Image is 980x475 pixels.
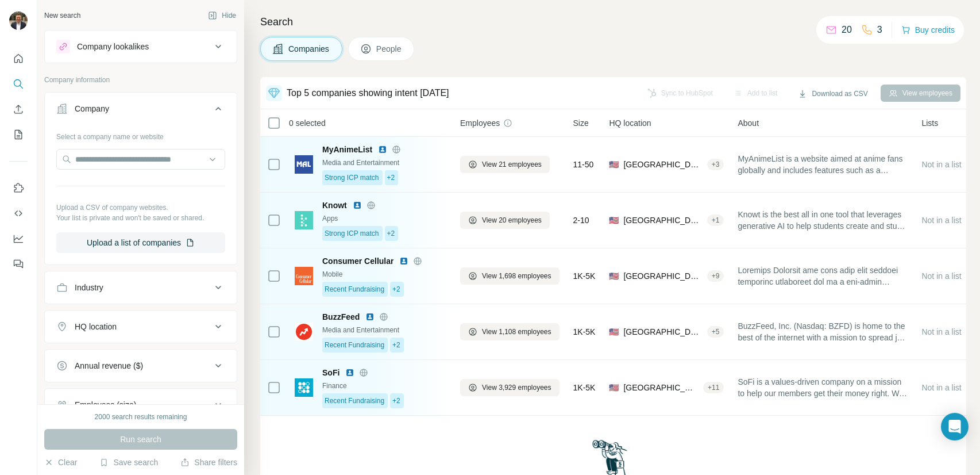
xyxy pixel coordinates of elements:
img: LinkedIn logo [378,145,387,154]
span: View 21 employees [482,159,542,170]
span: +2 [392,396,400,406]
div: Finance [322,381,446,391]
button: Buy credits [901,22,955,38]
span: Strong ICP match [325,228,379,239]
span: Recent Fundraising [325,340,384,350]
button: View 21 employees [460,156,550,173]
span: Strong ICP match [325,173,379,183]
div: Company [75,103,109,114]
span: Recent Fundraising [325,284,384,294]
span: People [376,43,403,55]
span: 1K-5K [573,382,596,393]
span: +2 [387,228,395,239]
span: Lists [921,117,938,129]
span: View 3,929 employees [482,382,551,393]
div: Top 5 companies showing intent [DATE] [287,86,449,100]
p: 3 [877,23,882,37]
span: Not in a list [921,327,961,336]
span: [GEOGRAPHIC_DATA], [US_STATE] [623,382,699,393]
button: Industry [45,274,237,301]
img: Logo of SoFi [295,378,313,397]
div: + 5 [707,327,724,337]
img: Logo of Consumer Cellular [295,267,313,285]
button: Share filters [180,457,237,468]
img: LinkedIn logo [365,312,375,321]
span: Knowt is the best all in one tool that leverages generative AI to help students create and study ... [738,209,908,232]
button: Enrich CSV [9,99,28,120]
p: Company information [44,75,237,85]
span: Knowt [322,200,347,211]
div: Mobile [322,269,446,279]
button: My lists [9,124,28,145]
span: Not in a list [921,271,961,281]
span: MyAnimeList is a website aimed at anime fans globally and includes features such as a database of... [738,153,908,176]
button: View 1,108 employees [460,323,560,340]
span: About [738,117,759,129]
img: Logo of MyAnimeList [295,155,313,174]
button: Use Surfe API [9,203,28,224]
span: Not in a list [921,160,961,169]
div: Select a company name or website [56,127,225,142]
span: Size [573,117,589,129]
div: 2000 search results remaining [95,412,187,422]
p: Your list is private and won't be saved or shared. [56,213,225,223]
button: Clear [44,457,77,468]
span: 11-50 [573,159,594,170]
span: [GEOGRAPHIC_DATA] [623,214,702,226]
div: New search [44,10,80,21]
button: View 3,929 employees [460,379,560,396]
div: + 11 [703,382,724,393]
button: Employees (size) [45,391,237,419]
button: Save search [99,457,158,468]
span: View 20 employees [482,215,542,225]
span: 0 selected [289,117,326,129]
span: 2-10 [573,214,589,226]
span: Recent Fundraising [325,396,384,406]
span: SoFi is a values-driven company on a mission to help our members get their money right. We create... [738,376,908,399]
p: Upload a CSV of company websites. [56,202,225,213]
img: Logo of BuzzFeed [295,323,313,341]
span: [GEOGRAPHIC_DATA], [US_STATE] [623,326,702,338]
div: Employees (size) [75,399,136,411]
span: Companies [288,43,330,55]
span: 🇺🇸 [609,326,619,338]
span: View 1,108 employees [482,327,551,337]
span: Not in a list [921,216,961,225]
button: Hide [200,7,244,24]
div: Industry [75,282,103,293]
span: +2 [387,173,395,183]
span: Employees [460,117,500,129]
button: View 1,698 employees [460,267,560,285]
div: Open Intercom Messenger [941,413,969,440]
span: SoFi [322,367,339,378]
span: MyAnimeList [322,144,372,155]
span: 1K-5K [573,326,596,338]
div: + 1 [707,215,724,225]
span: Consumer Cellular [322,255,393,267]
div: Company lookalikes [77,41,149,52]
span: Loremips Dolorsit ame cons adip elit seddoei temporinc utlaboreet dol ma a eni-admin veniamqu nos... [738,265,908,288]
img: LinkedIn logo [345,368,354,377]
span: +2 [392,340,400,350]
span: 🇺🇸 [609,382,619,393]
h4: Search [260,14,966,30]
button: Company lookalikes [45,33,237,60]
div: HQ location [75,321,117,332]
span: BuzzFeed [322,311,360,323]
div: + 3 [707,159,724,170]
button: Search [9,74,28,94]
span: [GEOGRAPHIC_DATA], [US_STATE] [623,270,702,282]
div: Apps [322,213,446,224]
button: Dashboard [9,228,28,249]
button: View 20 employees [460,212,550,229]
div: Media and Entertainment [322,325,446,335]
button: Company [45,95,237,127]
div: Annual revenue ($) [75,360,143,371]
span: 🇺🇸 [609,214,619,226]
span: 1K-5K [573,270,596,282]
img: Logo of Knowt [295,211,313,229]
div: Media and Entertainment [322,158,446,168]
button: Quick start [9,48,28,69]
span: View 1,698 employees [482,271,551,281]
button: Annual revenue ($) [45,352,237,380]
